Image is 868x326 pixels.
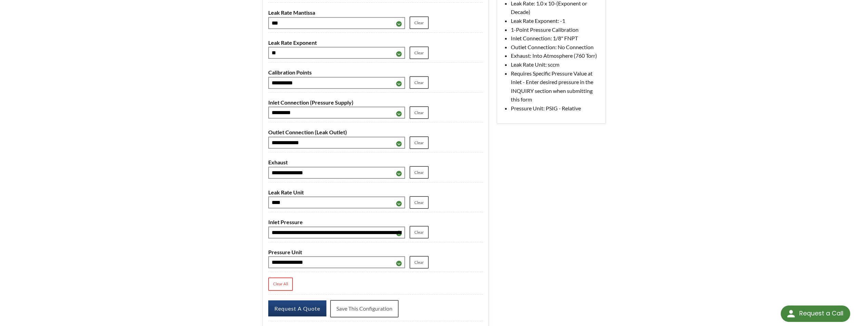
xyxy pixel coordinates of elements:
div: Request a Call [799,305,843,321]
label: Calibration Points [268,68,482,77]
label: Leak Rate Exponent [268,38,482,47]
li: Leak Rate Exponent: -1 [511,16,600,25]
li: 1-Point Pressure Calibration [511,25,600,34]
li: Leak Rate Unit: sccm [511,60,600,69]
label: Exhaust [268,158,482,167]
a: Clear All [268,277,293,291]
a: Clear [410,166,429,179]
a: Clear [410,16,429,29]
label: Inlet Connection (Pressure Supply) [268,98,482,107]
li: Inlet Connection: 1/8" FNPT [511,34,600,43]
a: Clear [410,226,429,239]
a: Clear [410,76,429,89]
img: round button [786,308,796,319]
div: Request a Call [781,305,850,322]
li: Pressure Unit: PSIG - Relative [511,104,600,113]
label: Outlet Connection (Leak Outlet) [268,128,482,137]
a: Clear [410,256,429,269]
a: Clear [410,46,429,59]
label: Leak Rate Unit [268,188,482,197]
li: Requires Specific Pressure Value at Inlet - Enter desired pressure in the INQUIRY section when su... [511,69,600,104]
label: Leak Rate Mantissa [268,8,482,17]
label: Pressure Unit [268,248,482,257]
a: Save This Configuration [330,300,399,317]
label: Inlet Pressure [268,218,482,227]
li: Outlet Connection: No Connection [511,43,600,52]
a: Clear [410,106,429,119]
li: Exhaust: Into Atmosphere (760 Torr) [511,51,600,60]
a: Clear [410,196,429,209]
button: Request A Quote [268,300,326,316]
a: Clear [410,136,429,149]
